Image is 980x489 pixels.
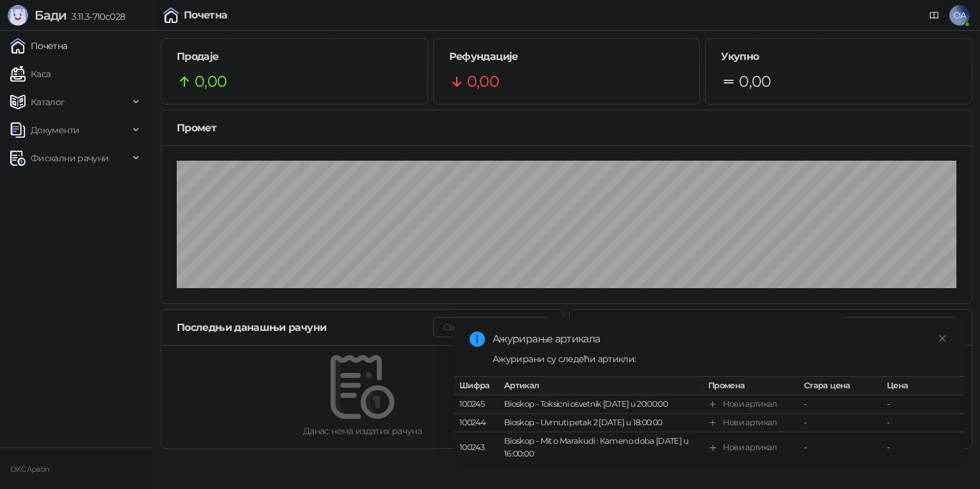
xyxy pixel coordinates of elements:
[723,417,776,430] div: Нови артикал
[31,89,65,115] span: Каталог
[177,120,956,136] div: Промет
[938,334,947,343] span: close
[10,61,50,87] a: Каса
[454,377,499,395] th: Шифра
[34,8,66,23] span: Бади
[449,49,685,64] h5: Рефундације
[935,332,949,346] a: Close
[493,332,949,347] div: Ажурирање артикала
[499,433,703,464] td: Bioskop - Mit o Marakudi : Kameno doba [DATE] u 16:00:00
[470,332,485,347] span: info-circle
[182,424,543,438] div: Данас нема издатих рачуна
[723,442,776,455] div: Нови артикал
[10,33,68,59] a: Почетна
[799,377,882,395] th: Стара цена
[493,352,949,366] div: Ажурирани су следећи артикли:
[841,317,956,337] button: Сви продати артикли
[195,69,226,94] span: 0,00
[882,396,965,414] td: -
[184,10,228,20] div: Почетна
[739,69,771,94] span: 0,00
[177,49,412,64] h5: Продаје
[882,433,965,464] td: -
[799,414,882,433] td: -
[8,5,28,26] img: Logo
[882,377,965,395] th: Цена
[66,11,125,22] span: 3.11.3-710c028
[499,396,703,414] td: Bioskop - Toksicni osvetnik [DATE] u 20:00:00
[723,398,776,411] div: Нови артикал
[31,117,79,143] span: Документи
[499,414,703,433] td: Bioskop - Uvrnuti petak 2 [DATE] u 18:00:00
[799,396,882,414] td: -
[31,145,108,171] span: Фискални рачуни
[454,433,499,464] td: 100243
[799,433,882,464] td: -
[703,377,799,395] th: Промена
[499,377,703,395] th: Артикал
[10,465,50,474] small: OKC Apatin
[924,5,944,26] a: Документација
[721,49,956,64] h5: Укупно
[454,414,499,433] td: 100244
[177,319,433,335] div: Последњи данашњи рачуни
[882,414,965,433] td: -
[454,396,499,414] td: 100245
[949,5,970,26] span: OA
[467,69,499,94] span: 0,00
[433,317,548,337] button: Сви данашњи рачуни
